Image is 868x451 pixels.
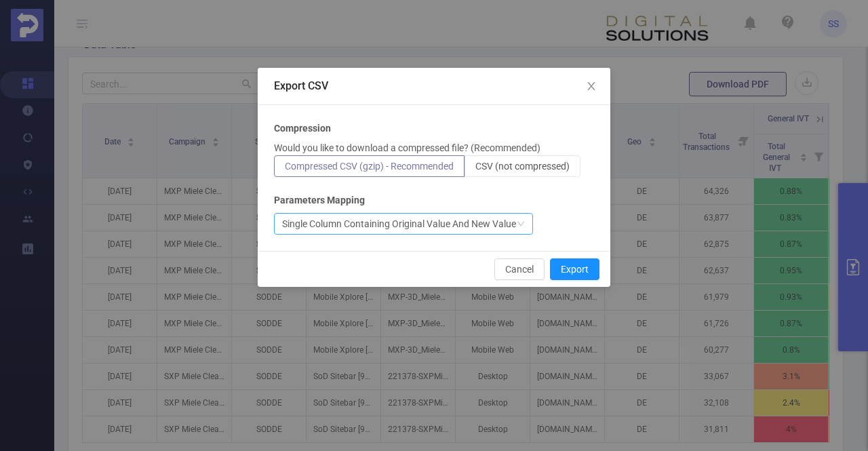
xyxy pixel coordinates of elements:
[282,214,516,234] div: Single Column Containing Original Value And New Value
[285,161,454,172] span: Compressed CSV (gzip) - Recommended
[274,121,331,136] b: Compression
[572,68,610,106] button: Close
[274,141,540,155] p: Would you like to download a compressed file? (Recommended)
[586,81,597,92] i: icon: close
[494,258,545,280] button: Cancel
[517,220,525,229] i: icon: down
[550,258,599,280] button: Export
[475,161,570,172] span: CSV (not compressed)
[274,193,365,208] b: Parameters Mapping
[274,79,594,94] div: Export CSV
